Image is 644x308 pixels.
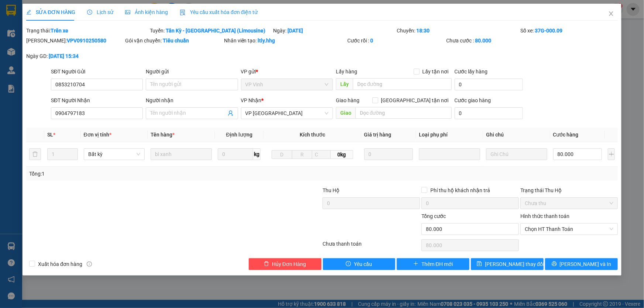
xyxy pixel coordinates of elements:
[166,28,265,34] b: Tân Kỳ - [GEOGRAPHIC_DATA] (Limousine)
[29,170,249,178] div: Tổng: 1
[300,132,325,138] span: Kích thước
[346,261,351,267] span: exclamation-circle
[336,97,359,103] span: Giao hàng
[520,186,618,194] div: Trạng thái Thu Hộ
[224,37,346,45] div: Nhân viên tạo:
[226,132,252,138] span: Định lượng
[51,68,143,76] div: SĐT Người Gửi
[471,258,544,270] button: save[PERSON_NAME] thay đổi
[336,107,355,119] span: Giao
[347,37,445,45] div: Cước rồi :
[125,9,168,15] span: Ảnh kiện hàng
[241,97,262,103] span: VP Nhận
[323,187,340,193] span: Thu Hộ
[485,260,544,268] span: [PERSON_NAME] thay đổi
[35,260,85,268] span: Xuất hóa đơn hàng
[525,198,613,209] span: Chưa thu
[483,128,550,142] th: Ghi chú
[146,68,238,76] div: Người gửi
[146,96,238,104] div: Người nhận
[475,38,491,44] b: 80.000
[520,27,619,35] div: Số xe:
[364,132,392,138] span: Giá trị hàng
[88,149,141,160] span: Bất kỳ
[353,78,452,90] input: Dọc đường
[245,79,328,90] span: VP Vinh
[608,11,614,17] span: close
[49,53,79,59] b: [DATE] 15:34
[397,258,469,270] button: plusThêm ĐH mới
[601,4,621,24] button: Close
[446,37,544,45] div: Chưa cước :
[322,240,421,253] div: Chưa thanh toán
[228,110,234,116] span: user-add
[180,9,258,15] span: Yêu cầu xuất hóa đơn điện tử
[29,148,41,160] button: delete
[312,150,330,159] input: C
[51,96,143,104] div: SĐT Người Nhận
[241,68,333,76] div: VP gửi
[323,258,396,270] button: exclamation-circleYêu cầu
[288,28,303,34] b: [DATE]
[292,150,313,159] input: R
[416,28,430,34] b: 18:30
[264,261,269,267] span: delete
[552,261,557,267] span: printer
[545,258,618,270] button: printer[PERSON_NAME] và In
[87,10,92,15] span: clock-circle
[26,10,31,15] span: edit
[354,260,372,268] span: Yêu cầu
[455,107,523,119] input: Cước giao hàng
[553,132,579,138] span: Cước hàng
[608,148,615,160] button: plus
[51,28,68,34] b: Trên xe
[396,27,520,35] div: Chuyến:
[125,10,130,15] span: picture
[486,148,547,160] input: Ghi Chú
[477,261,482,267] span: save
[370,38,373,44] b: 0
[87,262,92,267] span: info-circle
[272,260,306,268] span: Hủy Đơn Hàng
[84,132,111,138] span: Đơn vị tính
[455,69,488,75] label: Cước lấy hàng
[421,260,453,268] span: Thêm ĐH mới
[67,38,106,44] b: VPV0910250580
[421,213,446,219] span: Tổng cước
[455,79,523,90] input: Cước lấy hàng
[26,52,124,60] div: Ngày GD:
[331,150,353,159] span: 0kg
[25,27,149,35] div: Trạng thái:
[249,258,321,270] button: deleteHủy Đơn Hàng
[272,150,292,159] input: D
[258,38,275,44] b: ltly.hhg
[416,128,483,142] th: Loại phụ phí
[151,132,175,138] span: Tên hàng
[336,69,357,75] span: Lấy hàng
[87,9,113,15] span: Lịch sử
[378,96,452,104] span: [GEOGRAPHIC_DATA] tận nơi
[253,148,261,160] span: kg
[525,224,613,235] span: Chọn HT Thanh Toán
[364,148,413,160] input: 0
[125,37,223,45] div: Gói vận chuyển:
[336,78,353,90] span: Lấy
[26,9,75,15] span: SỬA ĐƠN HÀNG
[455,97,491,103] label: Cước giao hàng
[180,10,186,15] img: icon
[273,27,396,35] div: Ngày:
[535,28,562,34] b: 37G-000.09
[26,37,124,45] div: [PERSON_NAME]:
[420,68,452,76] span: Lấy tận nơi
[245,108,328,119] span: VP Đà Nẵng
[163,38,189,44] b: Tiêu chuẩn
[427,186,493,194] span: Phí thu hộ khách nhận trả
[149,27,273,35] div: Tuyến:
[355,107,452,119] input: Dọc đường
[520,213,569,219] label: Hình thức thanh toán
[151,148,212,160] input: VD: Bàn, Ghế
[413,261,419,267] span: plus
[560,260,612,268] span: [PERSON_NAME] và In
[47,132,53,138] span: SL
